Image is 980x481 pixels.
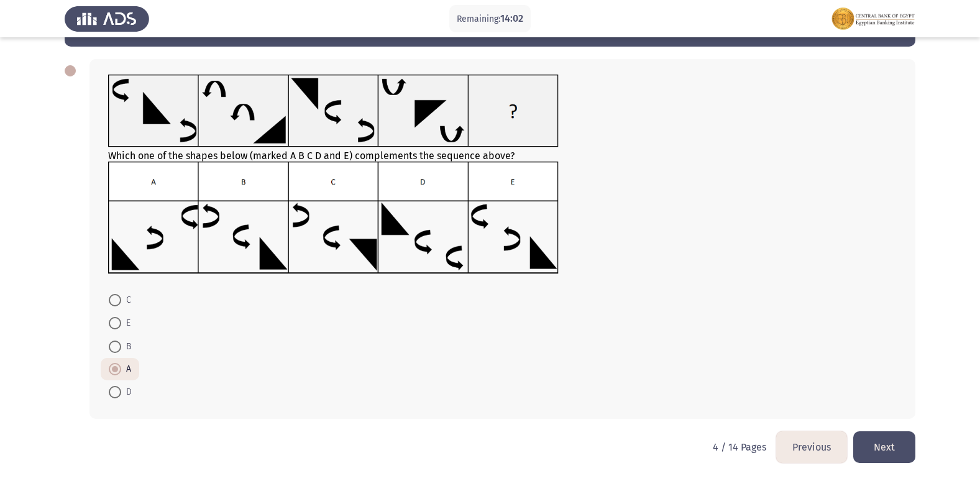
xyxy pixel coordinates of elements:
[713,441,766,453] p: 4 / 14 Pages
[108,162,559,274] img: UkFYMDA3NUIucG5nMTYyMjAzMjM1ODExOQ==.png
[500,12,523,24] span: 14:02
[776,431,847,463] button: load previous page
[831,1,915,36] img: Assessment logo of FOCUS Assessment 3 Modules EN
[121,293,131,308] span: C
[121,339,131,354] span: B
[108,75,559,147] img: UkFYMDA3NUEucG5nMTYyMjAzMjMyNjEwNA==.png
[65,1,149,36] img: Assess Talent Management logo
[121,362,131,377] span: A
[853,431,915,463] button: load next page
[121,385,132,400] span: D
[108,75,897,277] div: Which one of the shapes below (marked A B C D and E) complements the sequence above?
[121,316,131,331] span: E
[457,11,523,27] p: Remaining:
